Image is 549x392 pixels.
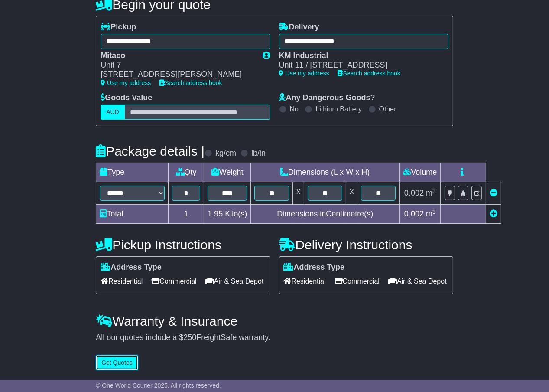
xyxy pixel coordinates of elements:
span: m [426,189,436,197]
div: Unit 7 [101,61,254,70]
div: KM Industrial [279,51,440,61]
label: AUD [101,105,125,120]
td: Kilo(s) [204,205,251,224]
h4: Pickup Instructions [96,238,270,252]
span: © One World Courier 2025. All rights reserved. [96,382,221,389]
td: Dimensions (L x W x H) [251,163,400,182]
span: m [426,209,436,218]
td: Weight [204,163,251,182]
h4: Package details | [96,144,205,158]
span: Residential [101,274,143,288]
label: Other [379,105,396,113]
a: Use my address [279,70,329,77]
td: Type [96,163,169,182]
label: Address Type [101,263,162,272]
sup: 3 [432,188,436,194]
td: Volume [400,163,441,182]
div: Mitaco [101,51,254,61]
label: Any Dangerous Goods? [279,93,375,103]
a: Remove this item [490,189,497,197]
label: No [290,105,299,113]
label: Pickup [101,23,136,32]
a: Search address book [159,79,222,86]
td: Dimensions in Centimetre(s) [251,205,400,224]
span: Commercial [151,274,196,288]
label: Goods Value [101,93,152,103]
span: Commercial [335,274,380,288]
span: 0.002 [404,209,424,218]
td: 1 [169,205,204,224]
a: Search address book [338,70,400,77]
span: 250 [183,333,196,342]
label: Address Type [284,263,345,272]
div: [STREET_ADDRESS][PERSON_NAME] [101,70,254,79]
sup: 3 [432,209,436,215]
span: Air & Sea Depot [205,274,264,288]
h4: Delivery Instructions [279,238,453,252]
span: Residential [284,274,326,288]
label: Lithium Battery [315,105,362,113]
h4: Warranty & Insurance [96,314,453,328]
td: x [293,182,304,205]
td: Total [96,205,169,224]
span: Air & Sea Depot [388,274,447,288]
td: Qty [169,163,204,182]
a: Add new item [490,209,497,218]
label: Delivery [279,23,319,32]
div: All our quotes include a $ FreightSafe warranty. [96,333,453,343]
span: 1.95 [208,209,223,218]
div: Unit 11 / [STREET_ADDRESS] [279,61,440,70]
span: 0.002 [404,189,424,197]
button: Get Quotes [96,355,138,370]
td: x [346,182,357,205]
label: kg/cm [215,149,236,158]
a: Use my address [101,79,151,86]
label: lb/in [251,149,266,158]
